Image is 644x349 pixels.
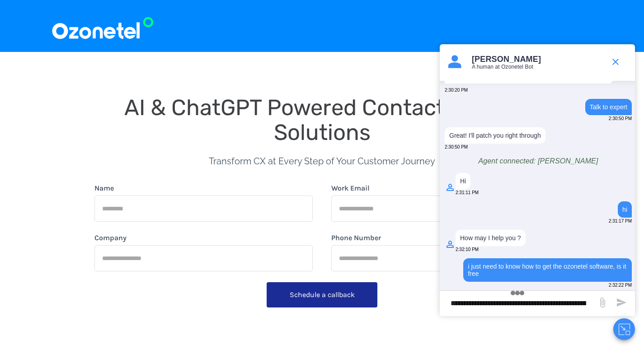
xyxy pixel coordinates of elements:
label: Phone Number [331,233,381,243]
button: Schedule a callback [267,282,377,307]
div: i just need to know how to get the ozonetel software, is it free [468,263,627,277]
div: Talk to expert [590,103,627,111]
span: 2:32:10 PM [456,247,479,252]
label: Company [94,233,127,243]
span: 2:30:50 PM [445,144,468,149]
p: Great! I'll patch you right through [449,132,541,139]
span: 2:31:11 PM [456,190,479,195]
label: Name [94,183,114,194]
p: A human at Ozonetel Bot [472,64,602,70]
form: form [94,183,550,311]
button: Close chat [613,318,635,340]
label: Work Email [331,183,370,194]
div: hi [622,206,627,213]
span: 2:31:17 PM [609,219,632,223]
span: end chat or minimize [606,53,625,71]
span: 2:30:20 PM [445,88,468,93]
span: AI & ChatGPT Powered Contact Center Solutions [124,94,526,145]
div: How may I help you ? [460,234,521,242]
p: [PERSON_NAME] [472,54,602,65]
span: 2:32:22 PM [609,283,632,288]
span: 2:30:50 PM [609,116,632,121]
span: Transform CX at Every Step of Your Customer Journey [209,156,435,167]
div: Hi [460,177,466,185]
div: new-msg-input [444,295,592,312]
span: Agent connected: [PERSON_NAME] [478,157,598,165]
